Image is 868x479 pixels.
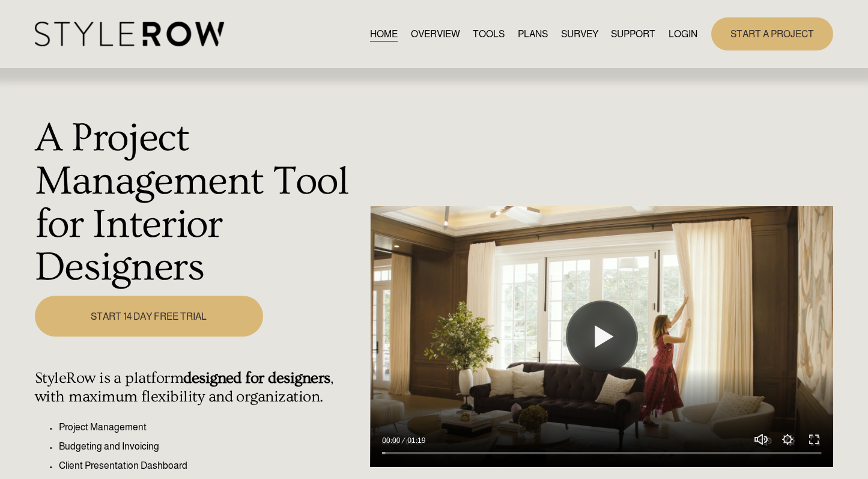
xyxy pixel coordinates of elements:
[35,22,224,46] img: StyleRow
[473,26,505,42] a: TOOLS
[35,296,263,337] a: START 14 DAY FREE TRIAL
[59,439,364,454] p: Budgeting and Invoicing
[35,117,364,289] h1: A Project Management Tool for Interior Designers
[382,448,821,457] input: Seek
[566,301,638,373] button: Play
[183,369,330,387] strong: designed for designers
[59,459,364,473] p: Client Presentation Dashboard
[611,26,655,42] a: folder dropdown
[403,435,428,447] div: Duration
[59,420,364,435] p: Project Management
[611,27,655,41] span: SUPPORT
[370,26,398,42] a: HOME
[711,17,833,50] a: START A PROJECT
[518,26,548,42] a: PLANS
[382,435,403,447] div: Current time
[411,26,460,42] a: OVERVIEW
[35,369,364,406] h4: StyleRow is a platform , with maximum flexibility and organization.
[561,26,598,42] a: SURVEY
[669,26,697,42] a: LOGIN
